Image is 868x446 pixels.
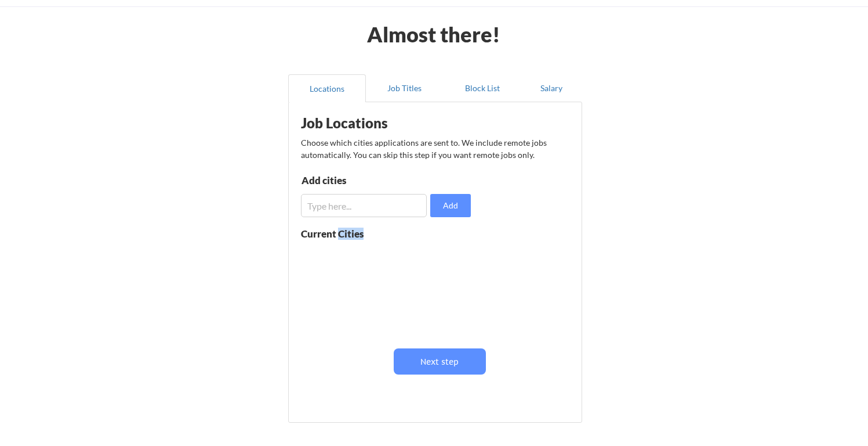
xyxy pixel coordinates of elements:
[353,24,514,45] div: Almost there!
[301,136,568,161] div: Choose which cities applications are sent to. We include remote jobs automatically. You can skip ...
[301,229,389,239] div: Current Cities
[444,74,521,102] button: Block List
[288,74,366,102] button: Locations
[394,348,486,375] button: Next step
[301,194,427,217] input: Type here...
[302,175,422,185] div: Add cities
[301,116,447,130] div: Job Locations
[521,74,582,102] button: Salary
[366,74,444,102] button: Job Titles
[430,194,471,217] button: Add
